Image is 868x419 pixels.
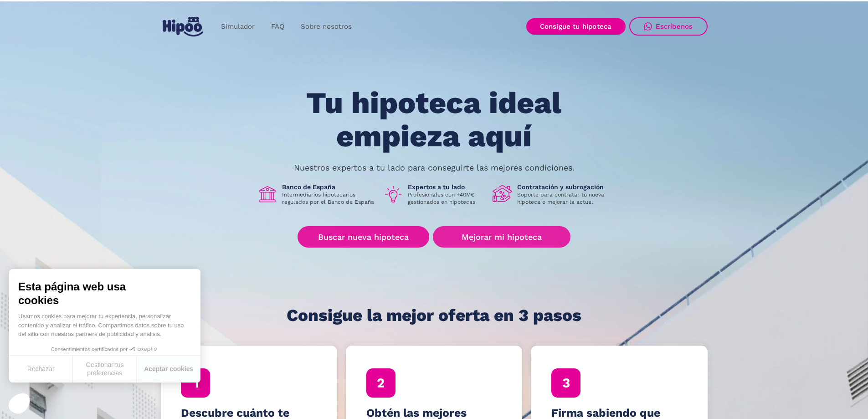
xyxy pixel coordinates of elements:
[433,226,570,248] a: Mejorar mi hipoteca
[517,191,611,206] p: Soporte para contratar tu nueva hipoteca o mejorar la actual
[263,18,293,36] a: FAQ
[408,191,485,206] p: Profesionales con +40M€ gestionados en hipotecas
[517,183,611,191] h1: Contratación y subrogación
[408,183,485,191] h1: Expertos a tu lado
[287,306,581,325] h1: Consigue la mejor oferta en 3 pasos
[656,22,693,31] div: Escríbenos
[282,183,376,191] h1: Banco de España
[298,226,429,248] a: Buscar nueva hipoteca
[293,18,360,36] a: Sobre nosotros
[282,191,376,206] p: Intermediarios hipotecarios regulados por el Banco de España
[526,18,626,35] a: Consigue tu hipoteca
[213,18,263,36] a: Simulador
[629,17,708,36] a: Escríbenos
[161,13,205,40] a: home
[294,164,575,171] p: Nuestros expertos a tu lado para conseguirte las mejores condiciones.
[261,87,606,153] h1: Tu hipoteca ideal empieza aquí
